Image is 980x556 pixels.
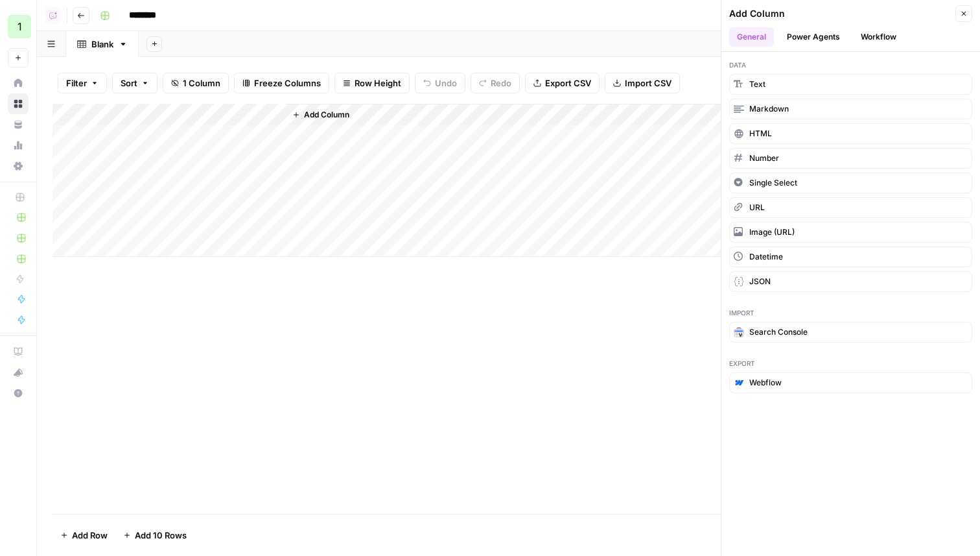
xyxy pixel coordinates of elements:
span: Datetime [749,251,783,263]
button: Redo [471,73,520,93]
button: Freeze Columns [234,73,329,93]
span: Text [749,79,765,90]
button: Import CSV [605,73,680,93]
span: Freeze Columns [254,77,321,90]
span: Markdown [749,103,789,115]
span: Row Height [355,77,401,90]
a: Browse [8,93,29,114]
button: HTML [729,123,972,144]
span: URL [749,202,765,213]
button: Power Agents [779,27,848,47]
button: What's new? [8,362,29,383]
span: Redo [491,77,511,90]
span: Number [749,152,779,164]
span: Data [729,60,972,70]
span: Import [729,308,972,318]
button: Help + Support [8,383,29,404]
button: Sort [112,73,157,93]
a: Settings [8,156,29,176]
div: Blank [91,38,113,51]
button: Export CSV [525,73,600,93]
button: Undo [415,73,465,93]
span: Sort [121,77,137,90]
span: Add 10 Rows [135,529,187,542]
button: URL [729,197,972,218]
a: Your Data [8,114,29,135]
button: Text [729,74,972,95]
a: Home [8,73,29,93]
span: Image (URL) [749,226,795,238]
span: Add Row [72,529,108,542]
span: Add Column [304,109,349,121]
span: Single Select [749,177,797,189]
div: What's new? [8,363,28,382]
button: JSON [729,271,972,292]
a: AirOps Academy [8,341,29,362]
span: HTML [749,128,772,139]
span: Webflow [749,377,782,389]
button: Add 10 Rows [115,525,194,546]
button: Webflow [729,372,972,393]
span: Import CSV [625,77,671,90]
span: Search Console [749,326,808,338]
button: Number [729,148,972,169]
span: 1 [17,19,22,34]
button: Image (URL) [729,222,972,243]
button: Add Row [52,525,115,546]
button: General [729,27,774,47]
span: 1 Column [183,77,220,90]
button: Single Select [729,173,972,193]
button: Workflow [853,27,904,47]
button: 1 Column [163,73,229,93]
button: Datetime [729,247,972,267]
button: Search Console [729,322,972,343]
button: Markdown [729,99,972,119]
span: Export [729,358,972,369]
span: Export CSV [545,77,591,90]
span: Filter [66,77,87,90]
button: Add Column [287,106,355,123]
button: Filter [58,73,107,93]
span: Undo [435,77,457,90]
span: JSON [749,276,771,287]
a: Blank [66,31,139,57]
button: Workspace: 1ma [8,10,29,43]
a: Usage [8,135,29,156]
button: Row Height [334,73,410,93]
